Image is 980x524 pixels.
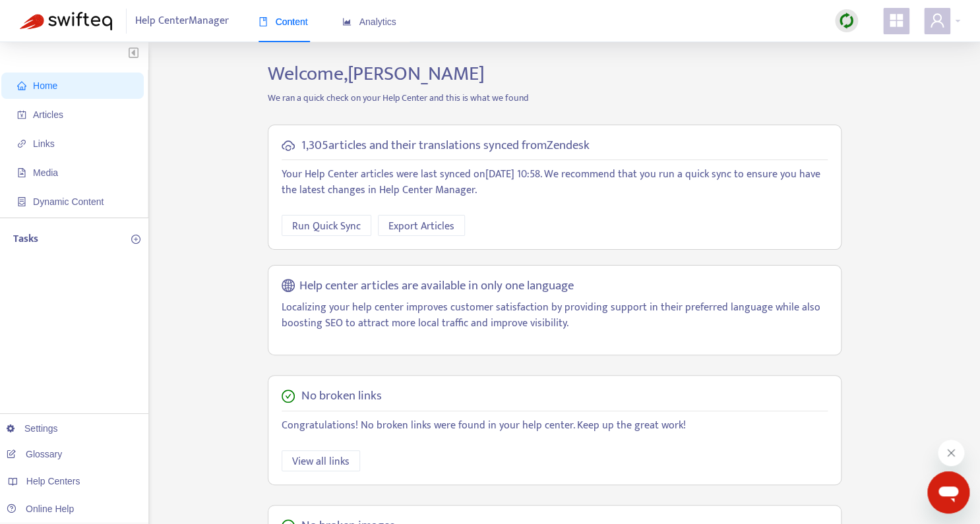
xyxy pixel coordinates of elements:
[7,423,58,434] a: Settings
[929,13,945,28] span: user
[282,390,295,403] span: check-circle
[7,449,62,459] a: Glossary
[7,504,74,514] a: Online Help
[135,9,229,34] span: Help Center Manager
[17,139,26,148] span: link
[292,218,361,235] span: Run Quick Sync
[378,215,465,236] button: Export Articles
[17,110,26,119] span: account-book
[292,453,350,470] span: View all links
[938,440,964,466] iframe: Close message
[301,389,382,404] h5: No broken links
[17,81,26,90] span: home
[282,300,828,332] p: Localizing your help center improves customer satisfaction by providing support in their preferre...
[131,235,140,244] span: plus-circle
[33,167,58,178] span: Media
[299,279,574,294] h5: Help center articles are available in only one language
[20,12,112,30] img: Swifteq
[888,13,904,28] span: appstore
[26,476,80,486] span: Help Centers
[927,471,969,513] iframe: Button to launch messaging window
[282,215,371,236] button: Run Quick Sync
[282,450,360,471] button: View all links
[17,197,26,206] span: container
[33,138,55,149] span: Links
[268,57,485,90] span: Welcome, [PERSON_NAME]
[13,231,38,247] p: Tasks
[301,138,590,154] h5: 1,305 articles and their translations synced from Zendesk
[282,167,828,198] p: Your Help Center articles were last synced on [DATE] 10:58 . We recommend that you run a quick sy...
[258,91,851,105] p: We ran a quick check on your Help Center and this is what we found
[33,80,57,91] span: Home
[17,168,26,177] span: file-image
[342,17,352,26] span: area-chart
[282,139,295,152] span: cloud-sync
[282,279,295,294] span: global
[33,109,63,120] span: Articles
[282,418,828,434] p: Congratulations! No broken links were found in your help center. Keep up the great work!
[342,16,396,27] span: Analytics
[259,16,308,27] span: Content
[33,196,104,207] span: Dynamic Content
[388,218,454,235] span: Export Articles
[838,13,855,29] img: sync.dc5367851b00ba804db3.png
[259,17,268,26] span: book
